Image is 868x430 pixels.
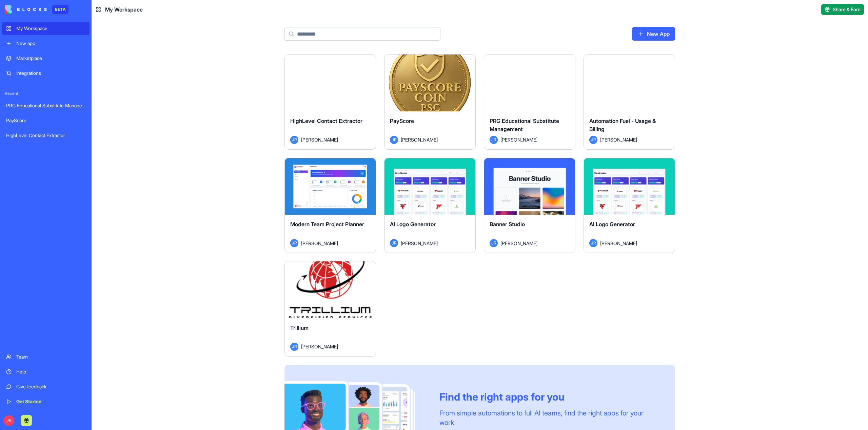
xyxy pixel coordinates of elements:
[16,25,85,32] div: My Workspace
[290,117,362,124] span: HighLevel Contact Extractor
[401,240,438,247] span: [PERSON_NAME]
[384,158,476,253] a: AI Logo GeneratorJR[PERSON_NAME]
[589,239,597,247] span: JR
[6,102,85,109] div: PRG Educational Substitute Management
[2,99,90,112] a: PRG Educational Substitute Management
[16,55,85,62] div: Marketplace
[16,368,85,375] div: Help
[290,343,298,351] span: JR
[301,240,338,247] span: [PERSON_NAME]
[584,158,675,253] a: AI Logo GeneratorJR[PERSON_NAME]
[589,221,635,228] span: AI Logo Generator
[484,54,575,150] a: PRG Educational Substitute ManagementJR[PERSON_NAME]
[439,408,659,427] div: From simple automations to full AI teams, find the right apps for your work
[2,91,90,96] span: Recent
[2,365,90,379] a: Help
[290,221,364,228] span: Modern Team Project Planner
[439,391,659,403] div: Find the right apps for you
[401,136,438,143] span: [PERSON_NAME]
[52,5,68,14] div: BETA
[384,54,476,150] a: PayScoreJR[PERSON_NAME]
[589,136,597,144] span: JR
[301,136,338,143] span: [PERSON_NAME]
[390,221,436,228] span: AI Logo Generator
[490,221,525,228] span: Banner Studio
[16,40,85,47] div: New app
[584,54,675,150] a: Automation Fuel - Usage & BillingJR[PERSON_NAME]
[600,136,637,143] span: [PERSON_NAME]
[16,398,85,405] div: Get Started
[16,70,85,77] div: Integrations
[284,158,376,253] a: Modern Team Project PlannerJR[PERSON_NAME]
[6,132,85,139] div: HighLevel Contact Extractor
[490,117,559,132] span: PRG Educational Substitute Management
[301,343,338,350] span: [PERSON_NAME]
[484,158,575,253] a: Banner StudioJR[PERSON_NAME]
[5,5,68,14] a: BETA
[6,117,85,124] div: PayScore
[490,239,498,247] span: JR
[2,22,90,35] a: My Workspace
[390,239,398,247] span: JR
[2,395,90,408] a: Get Started
[16,353,85,360] div: Team
[2,380,90,393] a: Give feedback
[290,136,298,144] span: JR
[2,129,90,142] a: HighLevel Contact Extractor
[2,66,90,80] a: Integrations
[390,117,414,124] span: PayScore
[390,136,398,144] span: JR
[833,6,861,13] span: Share & Earn
[16,383,85,390] div: Give feedback
[290,324,309,331] span: Trillium
[284,261,376,357] a: TrilliumJR[PERSON_NAME]
[500,136,537,143] span: [PERSON_NAME]
[490,136,498,144] span: JR
[632,27,675,41] a: New App
[2,37,90,50] a: New app
[2,350,90,364] a: Team
[5,5,47,14] img: logo
[290,239,298,247] span: JR
[600,240,637,247] span: [PERSON_NAME]
[3,415,14,426] span: JR
[105,5,143,14] span: My Workspace
[821,4,864,15] button: Share & Earn
[589,117,656,132] span: Automation Fuel - Usage & Billing
[2,114,90,127] a: PayScore
[284,54,376,150] a: HighLevel Contact ExtractorJR[PERSON_NAME]
[500,240,537,247] span: [PERSON_NAME]
[2,51,90,65] a: Marketplace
